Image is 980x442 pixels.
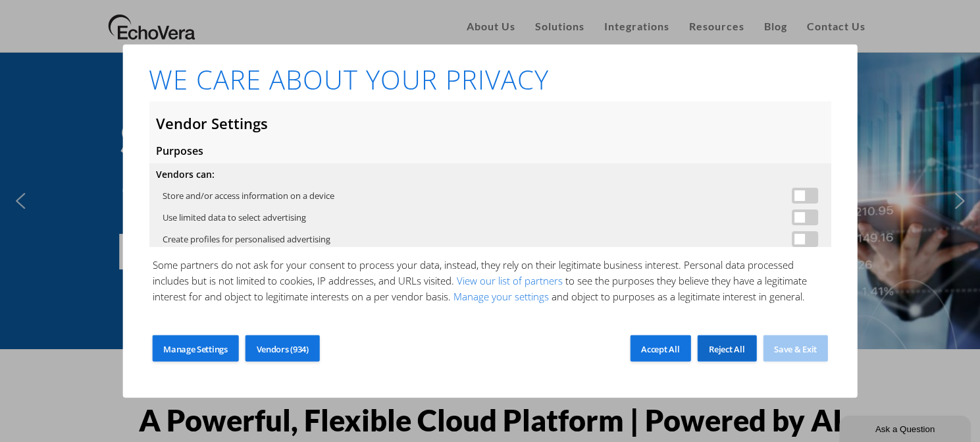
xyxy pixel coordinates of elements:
[152,257,828,304] p: Some partners do not ask for your consent to process your data, instead, they rely on their legit...
[155,167,831,180] h4: Vendors can:
[10,11,122,21] div: Ask a Question
[641,343,679,355] span: Accept All
[450,290,551,303] a: Manage your settings
[162,187,334,203] label: Store and/or access information on a device
[453,274,565,287] a: View our list of partners
[149,64,549,94] h1: WE CARE ABOUT YOUR PRIVACY
[155,114,831,131] h2: Vendor Settings
[163,343,228,355] span: Manage Settings
[709,343,744,355] span: Reject All
[162,209,305,225] label: Use limited data to select advertising
[162,231,330,246] label: Create profiles for personalised advertising
[155,144,831,156] h3: Purposes
[257,343,309,355] span: Vendors (934)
